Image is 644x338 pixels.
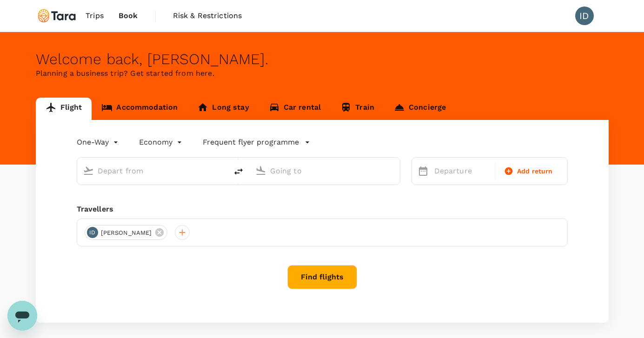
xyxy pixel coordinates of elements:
[259,98,331,120] a: Car rental
[36,68,609,79] p: Planning a business trip? Get started from here.
[87,227,98,238] div: ID
[77,135,120,150] div: One-Way
[36,6,79,26] img: Tara Climate Ltd
[331,98,384,120] a: Train
[119,10,138,21] span: Book
[434,166,490,177] p: Departure
[7,301,37,331] iframe: Button to launch messaging window
[575,7,594,25] div: ID
[86,10,104,21] span: Trips
[85,225,168,240] div: ID[PERSON_NAME]
[173,10,242,21] span: Risk & Restrictions
[393,170,395,172] button: Open
[95,228,158,238] span: [PERSON_NAME]
[203,137,299,148] p: Frequent flyer programme
[517,166,553,176] span: Add return
[270,164,380,178] input: Going to
[221,170,223,172] button: Open
[227,160,250,183] button: delete
[203,137,310,148] button: Frequent flyer programme
[187,98,259,120] a: Long stay
[77,204,568,215] div: Travellers
[92,98,187,120] a: Accommodation
[36,98,92,120] a: Flight
[139,135,184,150] div: Economy
[384,98,456,120] a: Concierge
[287,265,357,289] button: Find flights
[36,51,609,68] div: Welcome back , [PERSON_NAME] .
[98,164,208,178] input: Depart from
